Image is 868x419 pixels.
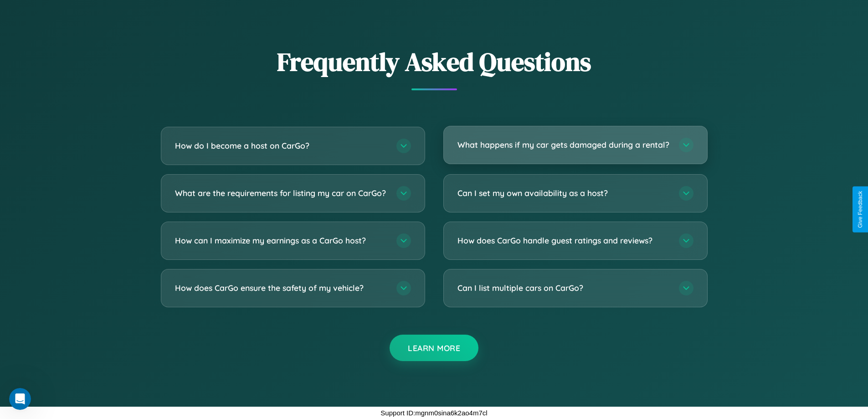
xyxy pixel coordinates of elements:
[380,407,487,419] p: Support ID: mgnm0sina6k2ao4m7cl
[9,388,31,410] iframe: Intercom live chat
[175,235,387,246] h3: How can I maximize my earnings as a CarGo host?
[175,187,387,199] h3: What are the requirements for listing my car on CarGo?
[457,187,670,199] h3: Can I set my own availability as a host?
[161,44,708,79] h2: Frequently Asked Questions
[457,235,670,246] h3: How does CarGo handle guest ratings and reviews?
[457,282,670,294] h3: Can I list multiple cars on CarGo?
[857,191,863,228] div: Give Feedback
[457,139,670,150] h3: What happens if my car gets damaged during a rental?
[390,335,478,361] button: Learn More
[175,140,387,151] h3: How do I become a host on CarGo?
[175,282,387,294] h3: How does CarGo ensure the safety of my vehicle?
